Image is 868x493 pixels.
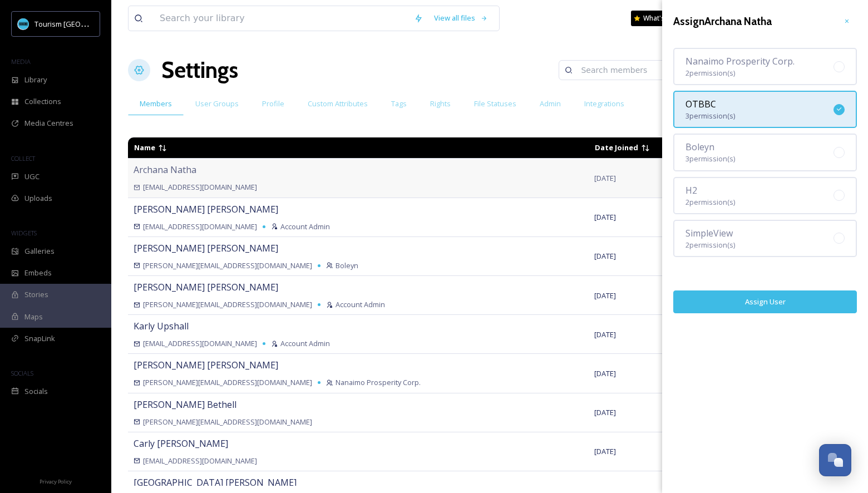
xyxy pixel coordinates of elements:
span: [DATE] [594,368,616,378]
span: [PERSON_NAME] Bethell [134,398,236,411]
span: UGC [24,171,40,182]
span: [EMAIL_ADDRESS][DOMAIN_NAME] [143,456,257,466]
span: Stories [24,289,48,300]
span: Maps [24,312,43,322]
a: View all files [428,7,494,29]
span: [DATE] [594,251,616,261]
span: User Groups [195,98,239,109]
span: Carly [PERSON_NAME] [134,437,228,450]
span: Socials [24,386,48,397]
span: Account Admin [336,299,385,310]
span: [GEOGRAPHIC_DATA] [PERSON_NAME] [134,476,297,489]
span: Library [24,75,47,85]
span: Account Admin [280,338,330,349]
span: [DATE] [594,173,616,183]
span: Members [140,98,172,109]
td: Sort descending [129,138,588,157]
span: SnapLink [24,333,55,344]
span: COLLECT [11,154,35,162]
h1: Settings [161,53,238,87]
h3: Assign Archana Natha [673,13,772,29]
span: SOCIALS [11,369,33,377]
span: Rights [430,98,451,109]
span: Karly Upshall [134,320,189,332]
span: Galleries [24,246,55,257]
span: [PERSON_NAME][EMAIL_ADDRESS][DOMAIN_NAME] [143,260,312,271]
span: 3 permission(s) [685,154,735,164]
span: MEDIA [11,57,31,66]
span: Profile [262,98,284,109]
button: Open Chat [819,444,851,476]
span: Admin [540,98,561,109]
span: [DATE] [594,212,616,222]
img: tourism_nanaimo_logo.jpeg [18,18,29,29]
span: [DATE] [594,290,616,300]
input: Search members [575,59,683,81]
span: Custom Attributes [308,98,368,109]
span: [DATE] [594,329,616,339]
span: Embeds [24,268,52,278]
span: Integrations [584,98,624,109]
span: Account Admin [280,221,330,232]
span: [PERSON_NAME] [PERSON_NAME] [134,359,278,371]
td: Sort ascending [589,138,689,157]
span: [PERSON_NAME][EMAIL_ADDRESS][DOMAIN_NAME] [143,417,312,427]
span: H2 [685,184,697,196]
span: Nanaimo Prosperity Corp. [685,55,795,67]
span: Date Joined [595,142,638,152]
span: [EMAIL_ADDRESS][DOMAIN_NAME] [143,338,257,349]
a: What's New [631,11,687,26]
span: 2 permission(s) [685,197,735,207]
span: 3 permission(s) [685,111,735,121]
span: [DATE] [594,407,616,417]
span: 2 permission(s) [685,240,735,250]
span: Nanaimo Prosperity Corp. [336,377,421,388]
span: 2 permission(s) [685,68,735,78]
span: [PERSON_NAME][EMAIL_ADDRESS][DOMAIN_NAME] [143,377,312,388]
span: Name [134,142,155,152]
span: Archana Natha [134,164,196,176]
span: Boleyn [336,260,358,271]
a: Privacy Policy [40,474,72,487]
span: File Statuses [474,98,516,109]
span: [PERSON_NAME] [PERSON_NAME] [134,203,278,215]
span: [DATE] [594,446,616,456]
span: [PERSON_NAME] [PERSON_NAME] [134,281,278,293]
span: Tourism [GEOGRAPHIC_DATA] [34,18,134,29]
button: Assign User [673,290,857,313]
span: SimpleView [685,227,733,239]
span: Boleyn [685,141,714,153]
span: WIDGETS [11,229,37,237]
input: Search your library [154,6,408,31]
span: [EMAIL_ADDRESS][DOMAIN_NAME] [143,182,257,193]
span: [PERSON_NAME][EMAIL_ADDRESS][DOMAIN_NAME] [143,299,312,310]
span: Collections [24,96,61,107]
span: Media Centres [24,118,73,129]
span: [PERSON_NAME] [PERSON_NAME] [134,242,278,254]
span: Privacy Policy [40,478,72,485]
span: Uploads [24,193,52,204]
span: [EMAIL_ADDRESS][DOMAIN_NAME] [143,221,257,232]
span: Tags [391,98,407,109]
span: OTBBC [685,98,716,110]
